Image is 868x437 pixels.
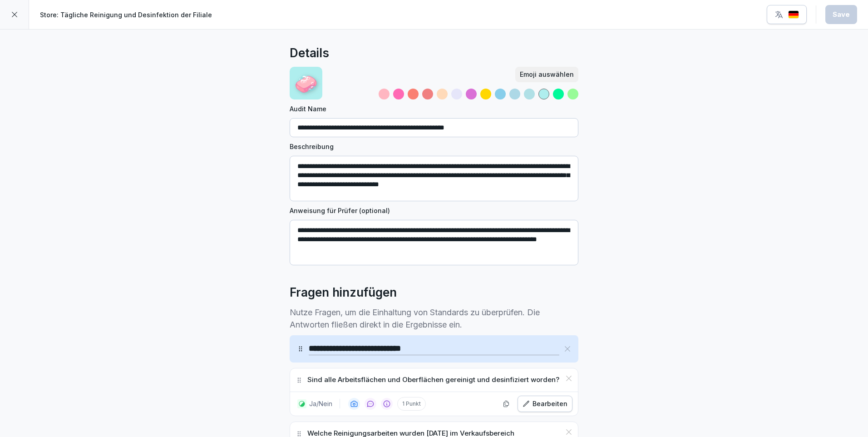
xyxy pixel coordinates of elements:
[290,142,578,151] label: Beschreibung
[515,67,578,82] button: Emoji auswählen
[825,5,857,24] button: Save
[309,399,332,408] p: Ja/Nein
[523,399,567,409] div: Bearbeiten
[307,375,559,385] p: Sind alle Arbeitsflächen und Oberflächen gereinigt und desinfiziert worden?
[290,306,578,331] p: Nutze Fragen, um die Einhaltung von Standards zu überprüfen. Die Antworten fließen direkt in die ...
[40,10,212,20] p: Store: Tägliche Reinigung und Desinfektion der Filiale
[788,10,799,19] img: de.svg
[518,396,572,412] button: Bearbeiten
[290,44,329,62] h2: Details
[833,10,850,20] div: Save
[294,69,318,98] p: 🧼
[290,206,578,215] label: Anweisung für Prüfer (optional)
[290,104,578,114] label: Audit Name
[520,70,574,79] div: Emoji auswählen
[397,397,426,411] p: 1 Punkt
[290,283,397,302] h2: Fragen hinzufügen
